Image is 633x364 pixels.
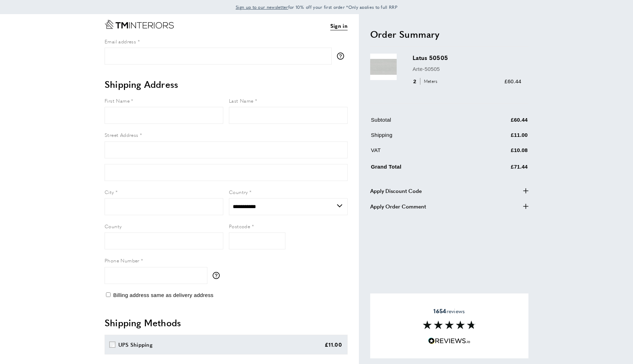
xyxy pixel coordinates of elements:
[105,78,348,91] h2: Shipping Address
[105,188,114,195] span: City
[229,188,248,195] span: Country
[370,28,528,41] h2: Order Summary
[504,78,521,84] span: £60.44
[236,4,288,11] a: Sign up to our newsletter
[413,54,521,62] h3: Latus 50505
[106,292,111,297] input: Billing address same as delivery address
[105,97,130,104] span: First Name
[229,223,250,230] span: Postcode
[371,131,472,145] td: Shipping
[472,146,528,160] td: £10.08
[423,321,476,329] img: Reviews section
[105,223,122,230] span: County
[236,4,288,10] span: Sign up to our newsletter
[472,116,528,129] td: £60.44
[371,146,472,160] td: VAT
[118,340,153,349] div: UPS Shipping
[370,187,422,195] span: Apply Discount Code
[413,77,440,86] div: 2
[337,53,348,60] button: More information
[105,20,174,29] a: Go to Home page
[413,65,521,73] p: Arte-50505
[371,116,472,129] td: Subtotal
[105,257,140,264] span: Phone Number
[433,307,446,315] strong: 1654
[105,316,348,329] h2: Shipping Methods
[105,38,136,45] span: Email address
[105,131,138,138] span: Street Address
[330,22,348,30] a: Sign in
[370,54,397,80] img: Latus 50505
[428,338,471,344] img: Reviews.io 5 stars
[472,161,528,176] td: £71.44
[433,308,465,315] span: reviews
[113,292,213,298] span: Billing address same as delivery address
[236,4,397,10] span: for 10% off your first order *Only applies to full RRP
[472,131,528,145] td: £11.00
[229,97,254,104] span: Last Name
[370,202,426,211] span: Apply Order Comment
[371,161,472,176] td: Grand Total
[420,78,439,85] span: Meters
[325,340,342,349] div: £11.00
[213,272,223,279] button: More information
